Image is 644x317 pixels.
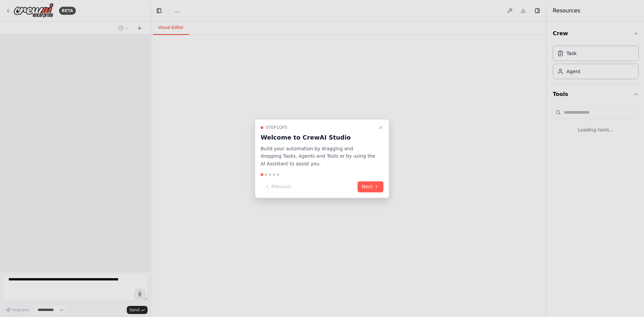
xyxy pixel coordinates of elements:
button: Close walkthrough [377,123,385,131]
h3: Welcome to CrewAI Studio [261,133,375,142]
button: Hide left sidebar [154,6,164,15]
span: Step 1 of 5 [266,125,287,130]
button: Next [358,181,383,192]
p: Build your automation by dragging and dropping Tasks, Agents and Tools or by using the AI Assista... [261,145,375,168]
button: Previous [261,181,295,192]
